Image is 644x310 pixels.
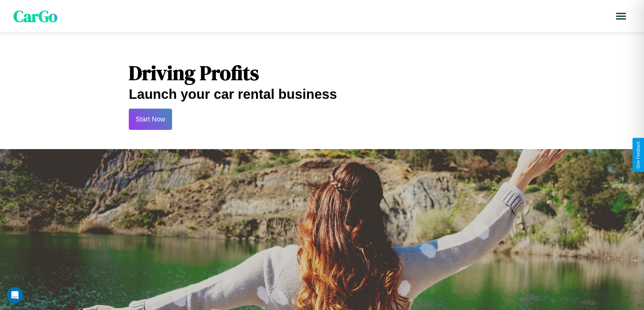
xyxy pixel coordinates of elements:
[129,87,515,102] h2: Launch your car rental business
[636,141,641,169] div: Give Feedback
[7,287,23,303] div: Open Intercom Messenger
[129,59,515,87] h1: Driving Profits
[612,7,630,26] button: Open menu
[14,5,57,27] span: CarGo
[129,109,172,130] button: Start Now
